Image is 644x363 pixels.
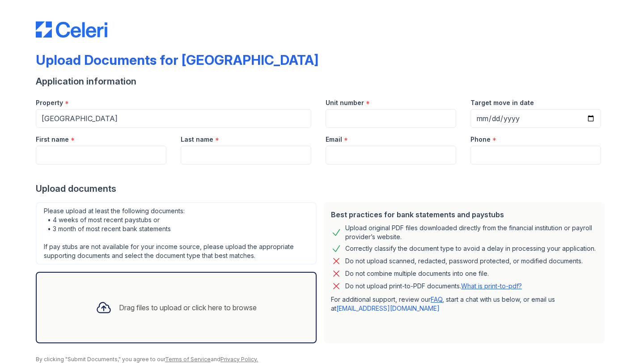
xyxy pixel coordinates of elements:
[331,295,597,313] p: For additional support, review our , start a chat with us below, or email us at
[220,356,258,363] a: Privacy Policy.
[36,182,608,195] div: Upload documents
[336,304,440,312] a: [EMAIL_ADDRESS][DOMAIN_NAME]
[470,98,534,107] label: Target move in date
[36,356,608,363] div: By clicking "Submit Documents," you agree to our and
[470,135,491,144] label: Phone
[345,268,489,279] div: Do not combine multiple documents into one file.
[36,75,608,88] div: Application information
[36,21,107,38] img: CE_Logo_Blue-a8612792a0a2168367f1c8372b55b34899dd931a85d93a1a3d3e32e68fde9ad4.png
[165,356,211,363] a: Terms of Service
[36,202,317,265] div: Please upload at least the following documents: • 4 weeks of most recent paystubs or • 3 month of...
[326,98,364,107] label: Unit number
[461,282,522,290] a: What is print-to-pdf?
[326,135,342,144] label: Email
[345,224,597,241] div: Upload original PDF files downloaded directly from the financial institution or payroll provider’...
[36,98,63,107] label: Property
[36,52,318,68] div: Upload Documents for [GEOGRAPHIC_DATA]
[431,295,442,303] a: FAQ
[36,135,69,144] label: First name
[345,282,522,291] p: Do not upload print-to-PDF documents.
[119,302,257,313] div: Drag files to upload or click here to browse
[345,243,596,254] div: Correctly classify the document type to avoid a delay in processing your application.
[345,256,583,266] div: Do not upload scanned, redacted, password protected, or modified documents.
[331,209,597,220] div: Best practices for bank statements and paystubs
[181,135,213,144] label: Last name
